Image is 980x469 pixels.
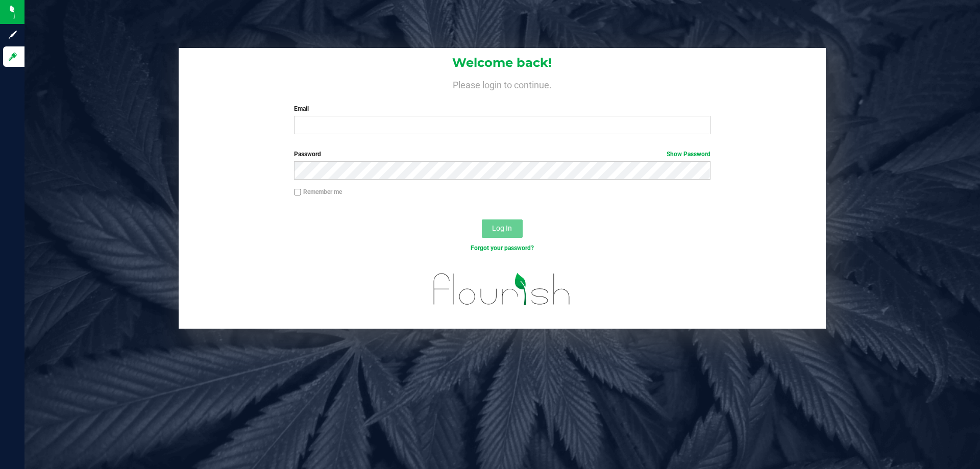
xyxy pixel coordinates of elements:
[8,30,18,40] inline-svg: Sign up
[8,52,18,62] inline-svg: Log in
[482,219,523,238] button: Log In
[179,56,826,69] h1: Welcome back!
[294,151,321,158] span: Password
[471,244,534,252] a: Forgot your password?
[294,104,710,113] label: Email
[421,263,583,315] img: flourish_logo.svg
[294,187,342,196] label: Remember me
[492,224,512,232] span: Log In
[294,189,301,196] input: Remember me
[667,151,710,158] a: Show Password
[179,78,826,90] h4: Please login to continue.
